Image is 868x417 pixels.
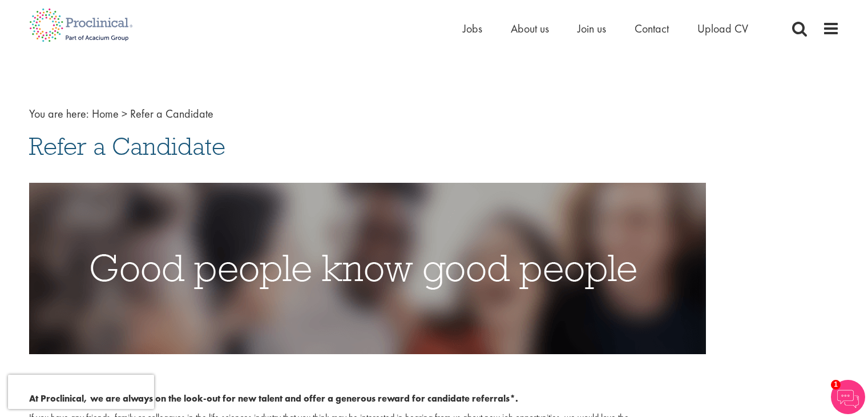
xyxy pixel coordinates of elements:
span: You are here: [29,106,89,121]
a: Jobs [463,21,482,36]
span: Refer a Candidate [29,131,225,162]
span: Refer a Candidate [130,106,213,121]
a: About us [511,21,549,36]
span: > [122,106,127,121]
span: 1 [831,380,841,390]
b: At Proclinical, we are always on the look-out for new talent and offer a generous reward for cand... [29,392,518,404]
a: Join us [578,21,606,36]
a: Contact [635,21,669,36]
a: breadcrumb link [92,106,119,121]
img: Chatbot [831,380,865,414]
iframe: reCAPTCHA [8,375,154,409]
a: Upload CV [697,21,748,36]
